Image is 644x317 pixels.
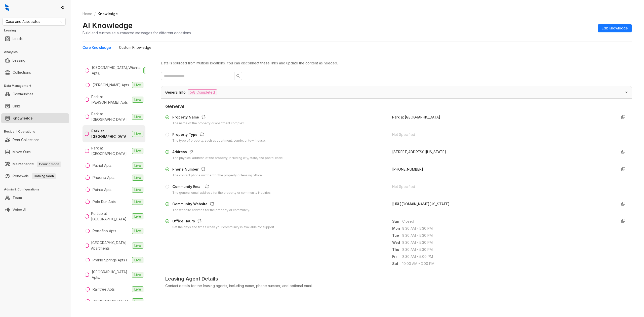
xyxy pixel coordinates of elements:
[32,173,56,179] span: Coming Soon
[119,45,151,50] div: Custom Knowledge
[92,65,141,76] div: [GEOGRAPHIC_DATA]/Wichita Apts.
[402,219,613,224] span: Closed
[93,287,115,292] div: Raintree Apts.
[1,159,69,169] li: Maintenance
[392,261,402,266] span: Sat
[392,254,402,259] span: Fri
[93,187,112,192] div: Pointe Apts.
[132,199,143,205] span: Live
[6,18,63,25] span: Case and Associates
[93,257,128,263] div: Prairie Springs Apts II
[392,226,402,231] span: Mon
[172,121,245,126] div: The name of the property or apartment complex.
[13,135,39,145] a: Rent Collections
[132,163,143,169] span: Live
[83,45,111,50] div: Core Knowledge
[93,163,112,168] div: Patriot Apts.
[625,91,628,94] span: expanded
[1,89,69,99] li: Communities
[1,55,69,65] li: Leasing
[392,233,402,238] span: Tue
[402,254,613,259] span: 8:30 AM - 5:00 PM
[91,240,130,251] div: [GEOGRAPHIC_DATA] Apartments
[132,228,143,234] span: Live
[172,218,274,225] div: Office Hours
[91,128,130,139] div: Park at [GEOGRAPHIC_DATA]
[132,243,143,249] span: Live
[1,135,69,145] li: Rent Collections
[4,50,70,54] h3: Analytics
[598,24,632,32] button: Edit Knowledge
[13,193,22,203] a: Team
[165,283,628,289] div: Contact details for the leasing agents, including name, phone number, and optional email.
[4,84,70,88] h3: Data Management
[172,114,245,121] div: Property Name
[188,89,217,95] span: 5/8 Completed
[392,240,402,245] span: Wed
[172,173,263,178] div: The contact phone number for the property or leasing office.
[1,101,69,111] li: Units
[37,162,61,167] span: Coming Soon
[172,167,263,173] div: Phone Number
[1,113,69,123] li: Knowledge
[92,269,130,280] div: [GEOGRAPHIC_DATA] Apts.
[172,138,266,143] div: The type of property, such as apartment, condo, or townhouse.
[13,55,25,65] a: Leasing
[5,4,9,11] img: logo
[165,90,186,95] span: General Info
[392,184,613,189] div: Not Specified
[1,147,69,157] li: Move Outs
[13,67,31,77] a: Collections
[1,193,69,203] li: Team
[402,226,613,231] span: 8:30 AM - 5:30 PM
[402,233,613,238] span: 8:30 AM - 5:30 PM
[1,171,69,181] li: Renewals
[13,34,23,44] a: Leads
[13,101,21,111] a: Units
[83,30,192,35] div: Build and customize automated messages for different occasions.
[93,199,116,205] div: Polo Run Apts.
[402,261,613,266] span: 10:00 AM - 3:00 PM
[172,201,250,208] div: Community Website
[172,190,271,195] div: The general email address for the property or community inquiries.
[132,114,143,120] span: Live
[13,205,26,215] a: Voice AI
[13,113,33,123] a: Knowledge
[4,28,70,33] h3: Leasing
[236,74,240,78] span: search
[93,228,116,234] div: Portofino Apts
[13,89,33,99] a: Communities
[132,286,143,292] span: Live
[143,67,155,73] span: Live
[132,148,143,154] span: Live
[1,205,69,215] li: Voice AI
[83,21,133,30] h2: AI Knowledge
[132,257,143,263] span: Live
[132,131,143,137] span: Live
[91,211,130,222] div: Portico at [GEOGRAPHIC_DATA]
[93,175,115,180] div: Phoenix Apts.
[392,202,450,206] span: [URL][DOMAIN_NAME][US_STATE]
[82,11,93,17] a: Home
[4,187,70,192] h3: Admin & Configurations
[132,213,143,219] span: Live
[1,34,69,44] li: Leads
[602,25,628,31] span: Edit Knowledge
[392,219,402,224] span: Sun
[402,240,613,245] span: 8:30 AM - 5:30 PM
[132,298,143,304] span: Live
[392,167,423,171] span: [PHONE_NUMBER]
[172,225,274,230] div: Set the days and times when your community is available for support
[132,175,143,181] span: Live
[392,149,613,155] div: [STREET_ADDRESS][US_STATE]
[392,132,613,137] div: Not Specified
[132,272,143,278] span: Live
[91,111,130,122] div: Park at [GEOGRAPHIC_DATA]
[172,208,250,213] div: The website address for the property or community.
[94,11,96,17] li: /
[161,60,632,66] div: Data is sourced from multiple locations. You can disconnect these links and update the content as...
[392,247,402,252] span: Thu
[172,149,284,156] div: Address
[98,12,118,16] span: Knowledge
[13,147,31,157] a: Move Outs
